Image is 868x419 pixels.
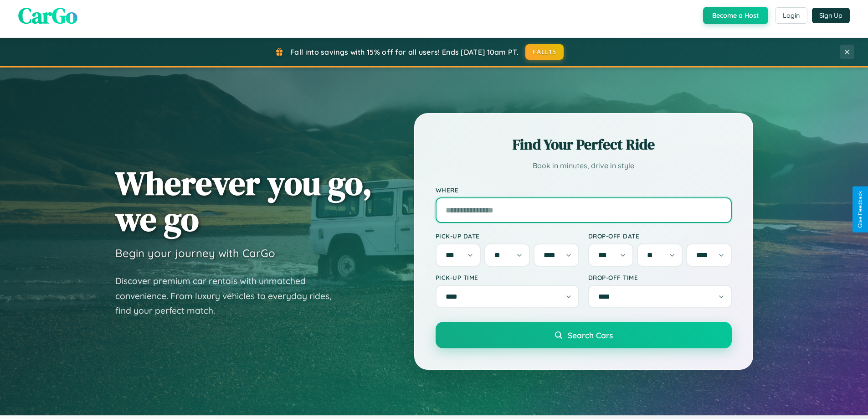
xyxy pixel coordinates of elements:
span: CarGo [18,0,77,31]
h3: Begin your journey with CarGo [115,246,275,260]
label: Drop-off Date [588,232,732,240]
p: Book in minutes, drive in style [436,159,732,172]
label: Where [436,186,732,194]
button: Sign Up [812,8,850,23]
button: Become a Host [703,7,768,24]
p: Discover premium car rentals with unmatched convenience. From luxury vehicles to everyday rides, ... [115,274,343,318]
h1: Wherever you go, we go [115,165,372,237]
button: FALL15 [525,44,564,60]
label: Pick-up Date [436,232,579,240]
span: Fall into savings with 15% off for all users! Ends [DATE] 10am PT. [290,47,519,57]
span: Search Cars [568,330,613,340]
div: Give Feedback [857,191,863,228]
button: Search Cars [436,322,732,348]
button: Login [775,7,807,24]
label: Drop-off Time [588,274,732,281]
h2: Find Your Perfect Ride [436,134,732,155]
label: Pick-up Time [436,274,579,281]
